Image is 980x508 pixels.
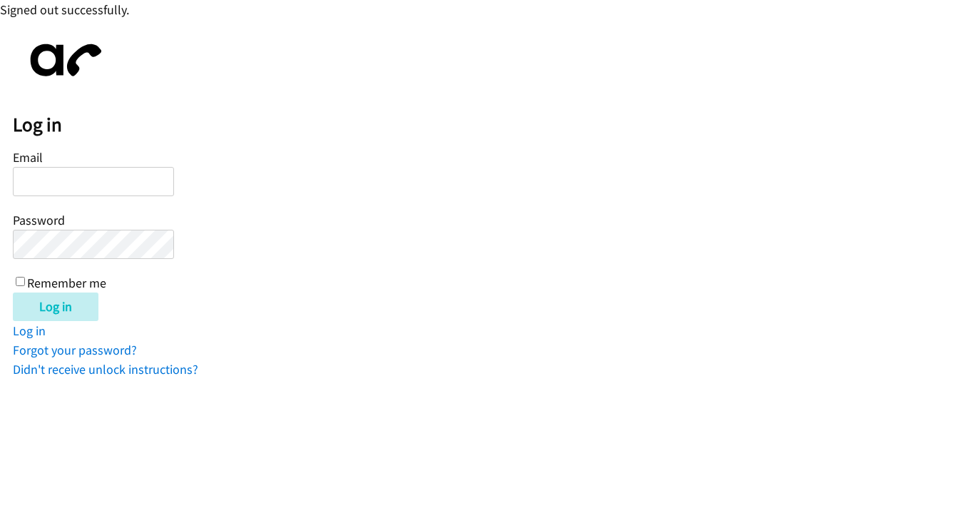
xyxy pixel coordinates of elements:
a: Log in [13,322,46,339]
label: Password [13,212,65,228]
a: Didn't receive unlock instructions? [13,361,198,377]
input: Log in [13,293,98,321]
img: aphone-8a226864a2ddd6a5e75d1ebefc011f4aa8f32683c2d82f3fb0802fe031f96514.svg [13,32,113,88]
a: Forgot your password? [13,342,137,358]
label: Email [13,149,43,166]
label: Remember me [27,275,106,291]
h2: Log in [13,113,980,137]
